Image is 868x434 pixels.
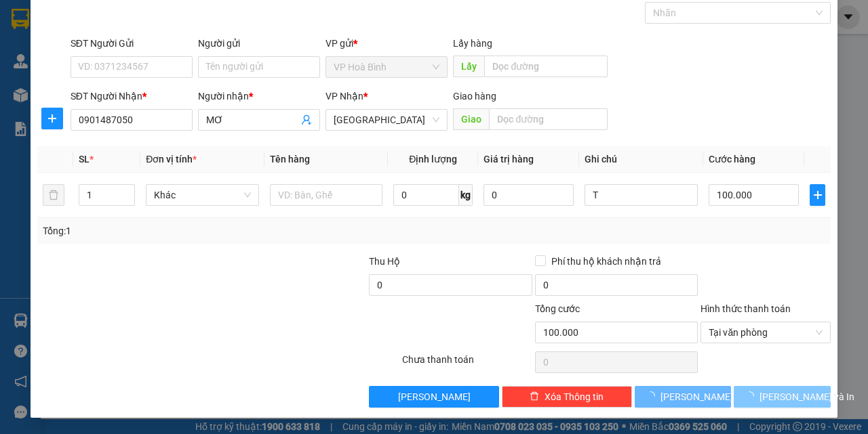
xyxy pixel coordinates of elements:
span: loading [646,391,660,401]
span: Đơn vị tính [146,154,197,165]
span: Giá trị hàng [484,154,534,165]
span: SL [79,154,90,165]
div: SĐT Người Nhận [71,89,193,104]
span: plus [810,190,825,200]
span: Thu Hộ [369,256,400,267]
div: Tổng: 1 [43,223,336,238]
span: Giao hàng [453,91,496,102]
span: Tổng cước [535,303,580,314]
span: [PERSON_NAME] và In [759,389,854,404]
div: SĐT Người Gửi [71,36,193,51]
span: plus [42,113,62,124]
label: Hình thức thanh toán [701,303,791,314]
span: Xóa Thông tin [545,389,604,404]
span: Sài Gòn [334,110,439,130]
span: kg [459,184,473,206]
span: delete [530,391,539,402]
button: plus [810,184,825,206]
span: loading [745,391,759,401]
span: Khác [154,185,251,205]
span: Lấy hàng [453,38,492,49]
button: [PERSON_NAME] và In [734,386,831,408]
input: Dọc đường [484,56,607,77]
span: Định lượng [409,154,457,165]
button: delete [43,184,64,206]
span: Tên hàng [270,154,310,165]
div: Chưa thanh toán [401,352,534,376]
input: 0 [484,184,574,206]
span: [PERSON_NAME] [660,389,733,404]
input: VD: Bàn, Ghế [270,184,383,206]
div: Người gửi [198,36,320,51]
span: Giao [453,108,489,130]
span: user-add [301,114,312,125]
span: VP Nhận [325,91,363,102]
span: VP Hoà Bình [334,57,439,77]
button: [PERSON_NAME] [635,386,732,408]
span: Lấy [453,56,484,77]
span: Phí thu hộ khách nhận trả [546,254,667,269]
div: Người nhận [198,89,320,104]
button: plus [41,108,63,129]
div: VP gửi [325,36,448,51]
span: [PERSON_NAME] [398,389,471,404]
button: [PERSON_NAME] [369,386,499,408]
input: Ghi Chú [585,184,698,206]
button: deleteXóa Thông tin [502,386,632,408]
input: Dọc đường [489,108,607,130]
th: Ghi chú [579,146,703,173]
span: Cước hàng [709,154,755,165]
span: Tại văn phòng [709,322,823,343]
